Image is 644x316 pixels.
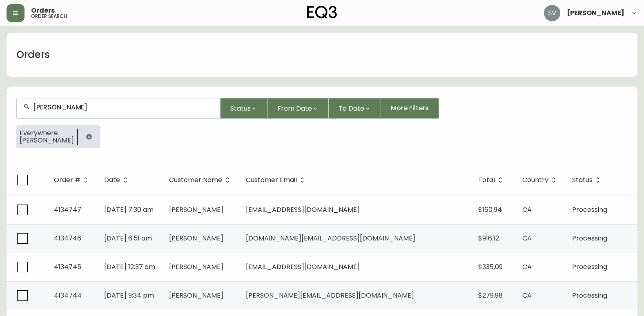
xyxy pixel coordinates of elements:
[246,291,414,300] span: [PERSON_NAME][EMAIL_ADDRESS][DOMAIN_NAME]
[307,6,337,19] img: logo
[522,262,532,271] span: CA
[230,103,251,113] span: Status
[478,291,503,300] span: $279.98
[169,176,233,184] span: Customer Name
[104,234,152,243] span: [DATE] 6:51 am
[246,178,297,182] span: Customer Email
[104,176,131,184] span: Date
[572,176,603,184] span: Status
[572,262,607,271] span: Processing
[54,291,82,300] span: 4134744
[267,98,329,119] button: From Date
[104,178,120,182] span: Date
[20,137,74,144] span: [PERSON_NAME]
[522,291,532,300] span: CA
[522,176,559,184] span: Country
[246,205,360,214] span: [EMAIL_ADDRESS][DOMAIN_NAME]
[572,234,607,243] span: Processing
[572,178,593,182] span: Status
[246,234,415,243] span: [DOMAIN_NAME][EMAIL_ADDRESS][DOMAIN_NAME]
[572,205,607,214] span: Processing
[572,291,607,300] span: Processing
[54,176,91,184] span: Order #
[567,10,624,16] span: [PERSON_NAME]
[522,178,548,182] span: Country
[478,234,499,243] span: $916.12
[522,234,532,243] span: CA
[391,104,429,113] span: More Filters
[54,178,80,182] span: Order #
[31,14,67,19] h5: order search
[33,103,214,111] input: Search
[544,5,560,21] img: 0ef69294c49e88f033bcbeb13310b844
[169,291,223,300] span: [PERSON_NAME]
[339,103,364,113] span: To Date
[104,205,154,214] span: [DATE] 7:30 am
[20,129,74,137] span: Everywhere
[381,98,439,119] button: More Filters
[478,176,506,184] span: Total
[169,234,223,243] span: [PERSON_NAME]
[169,205,223,214] span: [PERSON_NAME]
[54,205,81,214] span: 4134747
[522,205,532,214] span: CA
[246,176,308,184] span: Customer Email
[246,262,360,271] span: [EMAIL_ADDRESS][DOMAIN_NAME]
[329,98,381,119] button: To Date
[221,98,267,119] button: Status
[478,205,502,214] span: $160.94
[478,262,503,271] span: $335.09
[54,234,81,243] span: 4134746
[169,178,222,182] span: Customer Name
[104,291,154,300] span: [DATE] 9:34 pm
[478,178,495,182] span: Total
[54,262,81,271] span: 4134745
[169,262,223,271] span: [PERSON_NAME]
[16,48,50,62] h1: Orders
[104,262,155,271] span: [DATE] 12:37 am
[277,103,312,113] span: From Date
[31,7,55,14] span: Orders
